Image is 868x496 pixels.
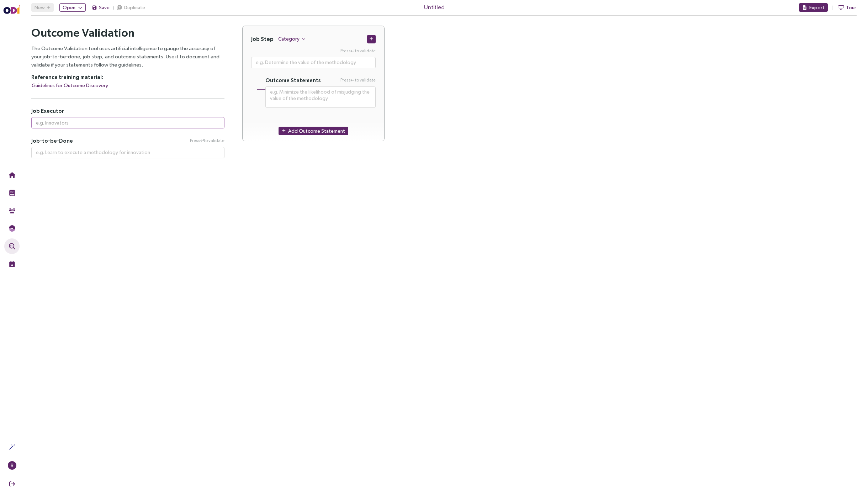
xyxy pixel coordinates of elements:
button: Actions [4,439,20,455]
button: Home [4,167,20,183]
button: Save [91,3,110,12]
button: Duplicate [116,3,145,12]
button: Community [4,203,20,218]
button: Tour [838,3,857,12]
span: Export [809,4,825,11]
textarea: Press Enter to validate [251,57,376,68]
button: Add Outcome Statement [279,127,348,135]
button: Guidelines for Outcome Discovery [31,81,108,90]
span: Untitled [424,3,445,12]
img: Community [9,207,15,214]
span: Category [278,35,300,43]
span: Job-to-be-Done [31,137,73,144]
strong: Reference training material: [31,74,103,80]
button: Category [278,35,306,43]
span: Open [63,4,75,11]
span: Guidelines for Outcome Discovery [32,81,108,89]
span: Tour [846,4,856,11]
h4: Job Step [251,36,274,42]
textarea: Press Enter to validate [265,86,376,108]
button: B [4,458,20,473]
img: JTBD Needs Framework [9,225,15,232]
h5: Job Executor [31,107,224,114]
img: Live Events [9,261,15,267]
h2: Outcome Validation [31,26,224,40]
button: Live Events [4,256,20,272]
input: e.g. Innovators [31,117,224,128]
img: Outcome Validation [9,243,15,249]
img: Actions [9,444,15,450]
span: Press to validate [190,137,224,144]
span: Add Outcome Statement [288,127,345,135]
img: Training [9,190,15,196]
button: Outcome Validation [4,238,20,254]
span: Save [99,4,110,11]
span: Press to validate [340,77,376,84]
h5: Outcome Statements [265,77,321,84]
button: New [31,3,54,12]
button: Sign Out [4,476,20,492]
button: Training [4,185,20,201]
button: Needs Framework [4,221,20,236]
span: B [11,461,14,470]
button: Open [59,3,86,12]
textarea: Press Enter to validate [31,147,224,158]
button: Export [799,3,828,12]
p: The Outcome Validation tool uses artificial intelligence to gauge the accuracy of your job-to-be-... [31,44,224,69]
